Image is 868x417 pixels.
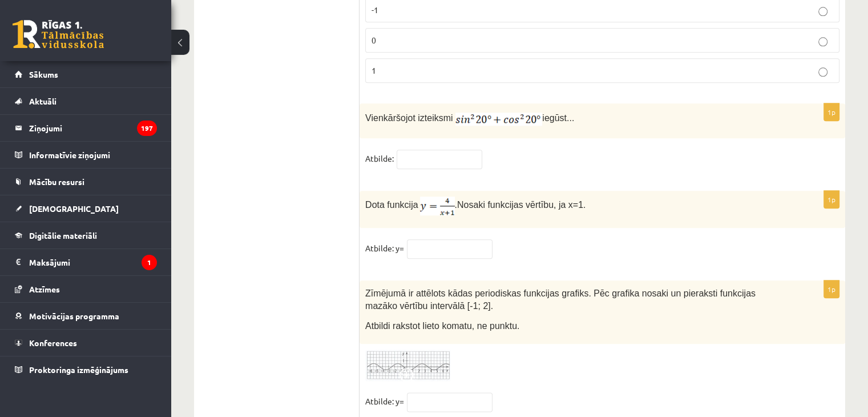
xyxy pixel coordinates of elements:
[365,321,519,331] span: Atbildi rakstot lieto komatu, ne punktu.
[15,222,157,248] a: Digitālie materiāli
[818,7,827,16] input: -1
[15,142,157,168] a: Informatīvie ziņojumi
[420,197,455,215] img: AQu9O3Pfbz4EAAAAAElFTkSuQmCC
[29,284,60,294] span: Atzīmes
[29,364,128,375] span: Proktoringa izmēģinājums
[29,115,157,141] legend: Ziņojumi
[365,392,404,410] p: Atbilde: y=
[29,177,84,187] span: Mācību resursi
[15,356,157,383] a: Proktoringa izmēģinājums
[818,67,827,77] input: 1
[13,20,104,49] a: Rīgas 1. Tālmācības vidusskola
[15,61,157,87] a: Sākums
[29,249,157,275] legend: Maksājumi
[29,230,97,240] span: Digitālie materiāli
[455,200,457,210] span: .
[15,115,157,141] a: Ziņojumi197
[365,350,451,381] img: 1.png
[29,338,77,348] span: Konferences
[29,203,119,214] span: [DEMOGRAPHIC_DATA]
[365,150,394,167] p: Atbilde:
[29,142,157,168] legend: Informatīvie ziņojumi
[818,37,827,46] input: 0
[137,121,157,136] i: 197
[823,103,839,121] p: 1p
[372,65,376,75] span: 1
[372,5,378,15] span: -1
[15,330,157,356] a: Konferences
[15,169,157,195] a: Mācību resursi
[372,35,376,45] span: 0
[15,249,157,275] a: Maksājumi1
[455,113,542,126] img: GaZszqxwjqQAAAABJRU5ErkJggg==
[29,69,58,79] span: Sākums
[823,190,839,209] p: 1p
[15,195,157,222] a: [DEMOGRAPHIC_DATA]
[15,276,157,302] a: Atzīmes
[365,200,418,210] span: Dota funkcija
[29,96,56,106] span: Aktuāli
[15,88,157,114] a: Aktuāli
[142,255,157,270] i: 1
[365,239,404,256] p: Atbilde: y=
[823,280,839,298] p: 1p
[15,303,157,329] a: Motivācijas programma
[29,311,119,321] span: Motivācijas programma
[365,288,756,311] span: Zīmējumā ir attēlots kādas periodiskas funkcijas grafiks. Pēc grafika nosaki un pieraksti funkcij...
[365,113,453,123] span: Vienkāršojot izteiksmi
[457,200,586,210] span: Nosaki funkcijas vērtību, ja x=1.
[542,113,574,123] span: iegūst...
